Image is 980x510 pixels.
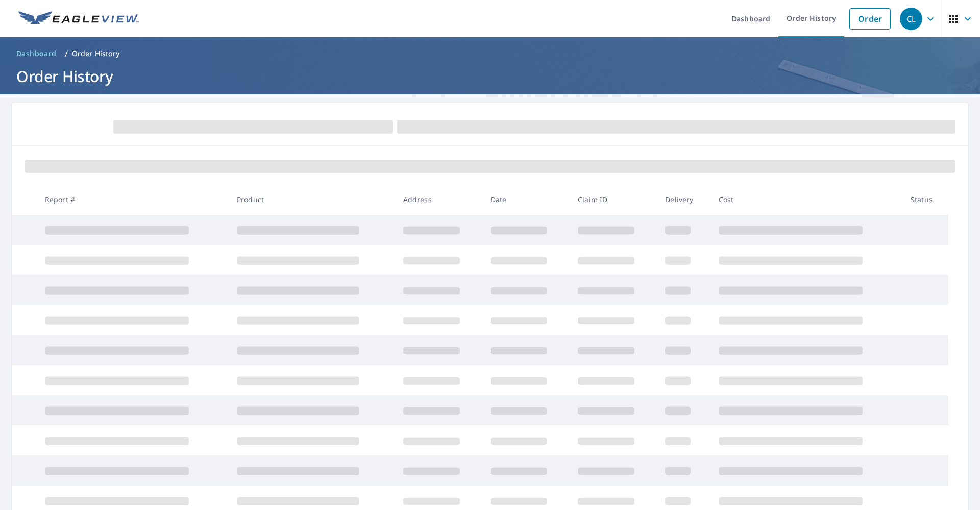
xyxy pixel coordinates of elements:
[16,48,57,59] span: Dashboard
[12,45,61,62] a: Dashboard
[657,185,710,215] th: Delivery
[12,45,968,62] nav: breadcrumb
[12,66,968,87] h1: Order History
[395,185,482,215] th: Address
[18,11,139,27] img: EV Logo
[710,185,902,215] th: Cost
[72,48,120,59] p: Order History
[65,47,68,60] li: /
[482,185,570,215] th: Date
[37,185,229,215] th: Report #
[849,8,891,30] a: Order
[900,8,922,30] div: CL
[229,185,395,215] th: Product
[902,185,948,215] th: Status
[570,185,657,215] th: Claim ID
